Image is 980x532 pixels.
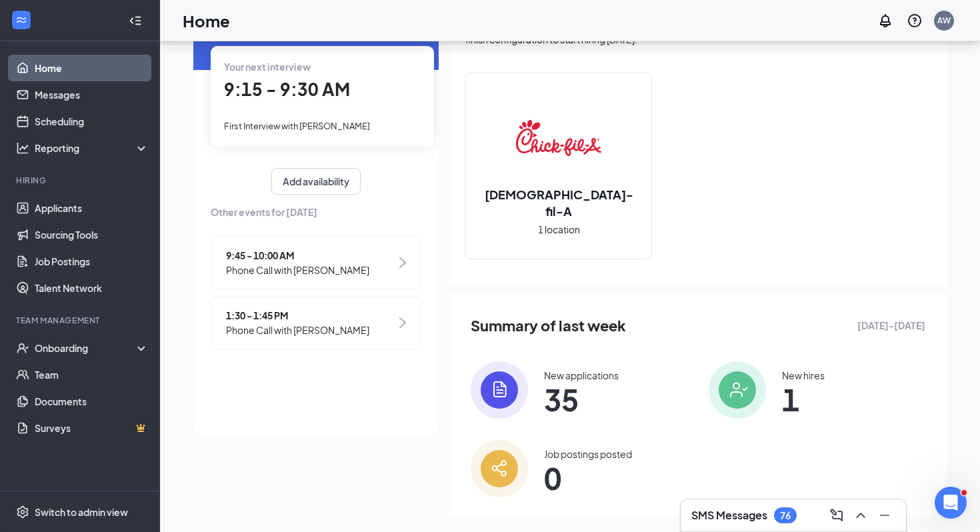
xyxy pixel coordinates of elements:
[782,369,825,382] div: New hires
[35,108,149,135] a: Scheduling
[850,505,871,526] button: ChevronUp
[544,369,619,382] div: New applications
[183,9,230,32] h1: Home
[35,248,149,275] a: Job Postings
[16,315,146,326] div: Team Management
[35,221,149,248] a: Sourcing Tools
[691,508,767,523] h3: SMS Messages
[224,121,370,131] span: First Interview with [PERSON_NAME]
[226,308,369,323] span: 1:30 - 1:45 PM
[907,13,923,29] svg: QuestionInfo
[877,507,893,523] svg: Minimize
[471,361,528,419] img: icon
[35,141,149,155] div: Reporting
[35,195,149,221] a: Applicants
[16,505,29,519] svg: Settings
[826,505,847,526] button: ComposeMessage
[709,361,766,419] img: icon
[16,341,29,355] svg: UserCheck
[226,323,369,337] span: Phone Call with [PERSON_NAME]
[466,186,651,219] h2: [DEMOGRAPHIC_DATA]-fil-A
[877,13,893,29] svg: Notifications
[538,222,580,237] span: 1 location
[544,466,632,490] span: 0
[857,318,925,333] span: [DATE] - [DATE]
[544,387,619,411] span: 35
[544,447,632,461] div: Job postings posted
[129,14,142,27] svg: Collapse
[35,415,149,441] a: SurveysCrown
[782,387,825,411] span: 1
[226,263,369,277] span: Phone Call with [PERSON_NAME]
[471,314,626,337] span: Summary of last week
[224,61,311,73] span: Your next interview
[35,341,137,355] div: Onboarding
[16,141,29,155] svg: Analysis
[35,55,149,81] a: Home
[35,505,128,519] div: Switch to admin view
[15,13,28,27] svg: WorkstreamLogo
[874,505,895,526] button: Minimize
[829,507,845,523] svg: ComposeMessage
[935,487,967,519] iframe: Intercom live chat
[516,95,601,181] img: Chick-fil-A
[16,175,146,186] div: Hiring
[937,15,951,26] div: AW
[226,248,369,263] span: 9:45 - 10:00 AM
[471,440,528,497] img: icon
[35,81,149,108] a: Messages
[271,168,361,195] button: Add availability
[35,361,149,388] a: Team
[224,78,350,100] span: 9:15 - 9:30 AM
[211,205,421,219] span: Other events for [DATE]
[780,510,791,521] div: 76
[35,275,149,301] a: Talent Network
[853,507,869,523] svg: ChevronUp
[35,388,149,415] a: Documents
